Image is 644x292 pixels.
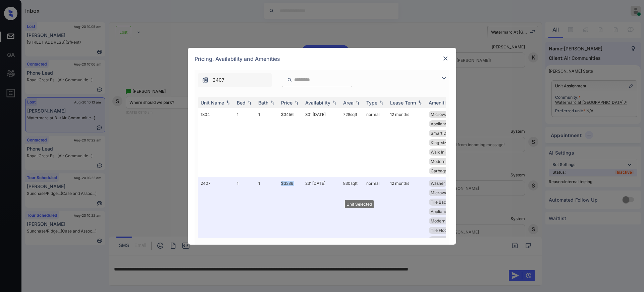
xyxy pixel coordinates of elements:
[431,159,461,164] span: Modern Kitchen
[354,100,361,105] img: sorting
[442,55,449,62] img: close
[287,77,292,83] img: icon-zuma
[343,100,354,106] div: Area
[256,177,278,255] td: 1
[431,150,460,155] span: Walk In Closets
[201,100,224,106] div: Unit Name
[202,77,209,83] img: icon-zuma
[431,190,452,195] span: Microwave
[429,100,451,106] div: Amenities
[364,177,387,255] td: normal
[431,131,463,136] span: Smart Door Lock
[431,140,464,145] span: King-size bedro...
[431,200,461,205] span: Tile Backsplash
[431,168,466,173] span: Garbage disposa...
[281,100,292,106] div: Price
[234,108,256,177] td: 1
[237,100,246,106] div: Bed
[188,48,456,70] div: Pricing, Availability and Amenities
[366,100,377,106] div: Type
[213,76,224,84] span: 2407
[364,108,387,177] td: normal
[198,177,234,255] td: 2407
[293,100,300,105] img: sorting
[198,108,234,177] td: 1804
[269,100,276,105] img: sorting
[431,237,468,242] span: NEGATIVE View N...
[431,112,452,117] span: Microwave
[256,108,278,177] td: 1
[387,177,426,255] td: 12 months
[390,100,416,106] div: Lease Term
[331,100,338,105] img: sorting
[278,177,303,255] td: $3386
[234,177,256,255] td: 1
[431,181,445,186] span: Washer
[258,100,268,106] div: Bath
[417,100,423,105] img: sorting
[387,108,426,177] td: 12 months
[303,108,340,177] td: 30' [DATE]
[246,100,253,105] img: sorting
[431,228,454,233] span: Tile Flooring
[225,100,231,105] img: sorting
[431,218,461,223] span: Modern Kitchen
[378,100,385,105] img: sorting
[340,177,364,255] td: 830 sqft
[278,108,303,177] td: $3456
[431,209,463,214] span: Appliances Stai...
[305,100,330,106] div: Availability
[340,108,364,177] td: 728 sqft
[440,74,448,82] img: icon-zuma
[303,177,340,255] td: 23' [DATE]
[431,121,463,126] span: Appliances Stai...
